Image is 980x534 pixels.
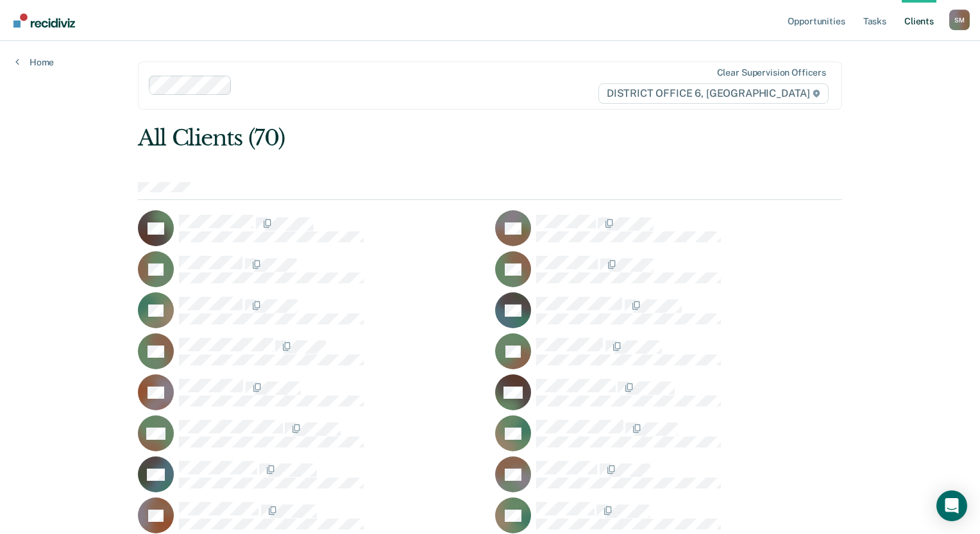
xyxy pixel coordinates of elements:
[598,83,829,104] span: DISTRICT OFFICE 6, [GEOGRAPHIC_DATA]
[949,10,970,30] div: S M
[717,67,826,78] div: Clear supervision officers
[13,13,75,28] img: Recidiviz
[138,125,701,151] div: All Clients (70)
[15,56,54,68] a: Home
[949,10,970,30] button: Profile dropdown button
[936,490,967,521] div: Open Intercom Messenger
